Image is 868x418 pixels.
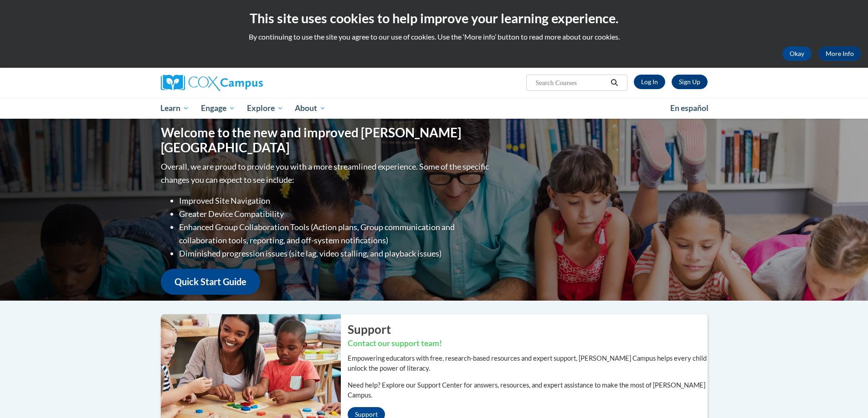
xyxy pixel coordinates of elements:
[179,221,491,247] li: Enhanced Group Collaboration Tools (Action plans, Group communication and collaboration tools, re...
[534,77,607,88] input: Search Courses
[289,98,332,119] a: About
[160,103,189,114] span: Learn
[607,77,621,88] button: Search
[195,98,241,119] a: Engage
[161,269,260,295] a: Quick Start Guide
[161,160,491,186] p: Overall, we are proud to provide you with a more streamlined experience. Some of the specific cha...
[147,98,721,119] div: Main menu
[179,194,491,207] li: Improved Site Navigation
[348,338,708,349] h3: Contact our support team!
[782,46,812,61] button: Okay
[7,9,861,27] h2: This site uses cookies to help improve your learning experience.
[295,103,326,114] span: About
[161,125,491,156] h1: Welcome to the new and improved [PERSON_NAME][GEOGRAPHIC_DATA]
[179,207,491,221] li: Greater Device Compatibility
[670,103,709,113] span: En español
[634,75,665,89] a: Log In
[664,99,714,118] a: En español
[201,103,235,114] span: Engage
[7,32,861,42] p: By continuing to use the site you agree to our use of cookies. Use the ‘More info’ button to read...
[241,98,289,119] a: Explore
[161,75,263,91] img: Cox Campus
[672,75,708,89] a: Register
[818,46,861,61] a: More Info
[348,380,708,400] p: Need help? Explore our Support Center for answers, resources, and expert assistance to make the m...
[161,75,334,91] a: Cox Campus
[155,98,195,119] a: Learn
[348,321,708,337] h2: Support
[247,103,283,114] span: Explore
[348,353,708,373] p: Empowering educators with free, research-based resources and expert support, [PERSON_NAME] Campus...
[179,247,491,260] li: Diminished progression issues (site lag, video stalling, and playback issues)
